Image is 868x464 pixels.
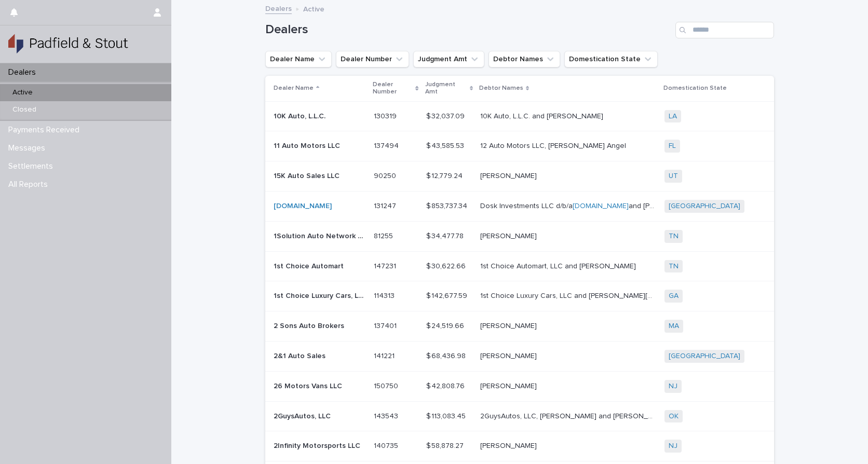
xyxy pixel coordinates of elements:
[480,110,605,121] p: 10K Auto, L.L.C. and [PERSON_NAME]
[265,101,774,131] tr: 10K Auto, L.L.C.10K Auto, L.L.C. 130319130319 $ 32,037.09$ 32,037.09 10K Auto, L.L.C. and [PERSON...
[274,202,332,210] a: [DOMAIN_NAME]
[265,401,774,431] tr: 2GuysAutos, LLC2GuysAutos, LLC 143543143543 $ 113,083.45$ 113,083.45 2GuysAutos, LLC, [PERSON_NAM...
[374,440,400,451] p: 140735
[669,202,740,211] a: [GEOGRAPHIC_DATA]
[265,51,332,67] button: Dealer Name
[669,442,677,451] a: NJ
[669,232,679,241] a: TN
[480,350,539,361] p: [PERSON_NAME]
[265,221,774,251] tr: 1Solution Auto Network LLC1Solution Auto Network LLC 8125581255 $ 34,477.78$ 34,477.78 [PERSON_NA...
[669,382,677,391] a: NJ
[374,170,398,181] p: 90250
[303,3,324,14] p: Active
[265,431,774,461] tr: 2Infinity Motorsports LLC2Infinity Motorsports LLC 140735140735 $ 58,878.27$ 58,878.27 [PERSON_NA...
[4,180,56,189] p: All Reports
[374,350,397,361] p: 141221
[480,170,539,181] p: [PERSON_NAME]
[426,440,466,451] p: $ 58,878.27
[426,260,468,271] p: $ 30,622.66
[374,320,399,331] p: 137401
[265,281,774,311] tr: 1st Choice Luxury Cars, LLC1st Choice Luxury Cars, LLC 114313114313 $ 142,677.59$ 142,677.59 1st ...
[374,140,401,151] p: 137494
[669,172,678,181] a: UT
[413,51,484,67] button: Judgment Amt
[374,200,398,211] p: 131247
[265,371,774,401] tr: 26 Motors Vans LLC26 Motors Vans LLC 150750150750 $ 42,808.76$ 42,808.76 [PERSON_NAME][PERSON_NAM...
[374,260,398,271] p: 147231
[675,22,774,38] input: Search
[426,140,466,151] p: $ 43,585.53
[265,161,774,192] tr: 15K Auto Sales LLC15K Auto Sales LLC 9025090250 $ 12,779.24$ 12,779.24 [PERSON_NAME][PERSON_NAME] UT
[274,110,328,121] p: 10K Auto, L.L.C.
[426,110,467,121] p: $ 32,037.09
[274,83,314,94] p: Dealer Name
[669,292,679,301] a: GA
[336,51,409,67] button: Dealer Number
[265,251,774,281] tr: 1st Choice Automart1st Choice Automart 147231147231 $ 30,622.66$ 30,622.66 1st Choice Automart, L...
[426,230,466,241] p: $ 34,477.78
[669,412,679,421] a: OK
[480,230,539,241] p: [PERSON_NAME]
[373,79,413,98] p: Dealer Number
[480,380,539,391] p: [PERSON_NAME]
[4,88,41,97] p: Active
[426,350,468,361] p: $ 68,436.98
[265,131,774,161] tr: 11 Auto Motors LLC11 Auto Motors LLC 137494137494 $ 43,585.53$ 43,585.53 12 Auto Motors LLC, [PER...
[480,290,658,301] p: 1st Choice Luxury Cars, LLC and [PERSON_NAME][DEMOGRAPHIC_DATA]
[4,125,88,135] p: Payments Received
[4,143,53,153] p: Messages
[480,410,658,421] p: 2GuysAutos, LLC, Jordan Macias Ramos and Jesus Alfredo Soto-Parra
[479,83,523,94] p: Debtor Names
[274,140,342,151] p: 11 Auto Motors LLC
[374,110,399,121] p: 130319
[274,350,328,361] p: 2&1 Auto Sales
[265,22,671,37] h1: Dealers
[274,290,368,301] p: 1st Choice Luxury Cars, LLC
[4,67,44,77] p: Dealers
[426,380,467,391] p: $ 42,808.76
[274,170,342,181] p: 15K Auto Sales LLC
[274,230,368,241] p: 1Solution Auto Network LLC
[480,260,638,271] p: 1st Choice Automart, LLC and [PERSON_NAME]
[265,191,774,221] tr: [DOMAIN_NAME] 131247131247 $ 853,737.34$ 853,737.34 Dosk Investments LLC d/b/a[DOMAIN_NAME]and [P...
[663,83,727,94] p: Domestication State
[374,230,395,241] p: 81255
[426,200,469,211] p: $ 853,737.34
[564,51,658,67] button: Domestication State
[489,51,560,67] button: Debtor Names
[265,311,774,342] tr: 2 Sons Auto Brokers2 Sons Auto Brokers 137401137401 $ 24,519.66$ 24,519.66 [PERSON_NAME][PERSON_N...
[669,262,679,271] a: TN
[573,202,629,210] a: [DOMAIN_NAME]
[4,105,45,114] p: Closed
[4,161,61,171] p: Settlements
[274,260,346,271] p: 1st Choice Automart
[426,320,466,331] p: $ 24,519.66
[274,320,346,331] p: 2 Sons Auto Brokers
[265,2,292,14] a: Dealers
[480,140,628,151] p: 12 Auto Motors LLC, [PERSON_NAME] Angel
[480,440,539,451] p: [PERSON_NAME]
[669,112,677,121] a: LA
[480,200,658,211] p: Dosk Investments LLC d/b/a and [PERSON_NAME]
[8,34,128,54] img: gSPaZaQw2XYDTaYHK8uQ
[669,322,679,331] a: MA
[274,380,344,391] p: 26 Motors Vans LLC
[274,410,333,421] p: 2GuysAutos, LLC
[374,410,400,421] p: 143543
[480,320,539,331] p: [PERSON_NAME]
[274,440,362,451] p: 2Infinity Motorsports LLC
[425,79,467,98] p: Judgment Amt
[669,352,740,361] a: [GEOGRAPHIC_DATA]
[426,170,465,181] p: $ 12,779.24
[374,380,400,391] p: 150750
[265,341,774,371] tr: 2&1 Auto Sales2&1 Auto Sales 141221141221 $ 68,436.98$ 68,436.98 [PERSON_NAME][PERSON_NAME] [GEOG...
[669,142,676,151] a: FL
[426,410,468,421] p: $ 113,083.45
[426,290,469,301] p: $ 142,677.59
[374,290,397,301] p: 114313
